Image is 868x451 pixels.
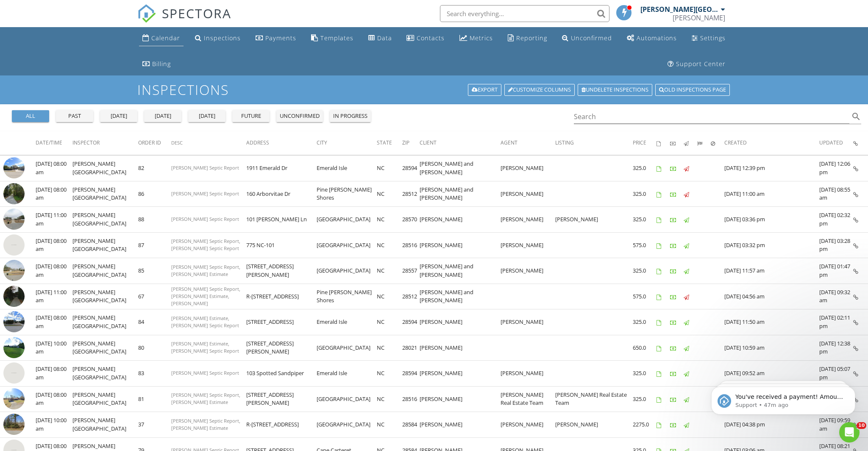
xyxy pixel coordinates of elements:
td: [DATE] 03:32 pm [724,232,819,258]
td: [DATE] 08:00 am [36,156,72,181]
td: [PERSON_NAME] [555,412,633,438]
span: [PERSON_NAME] Septic Report [171,190,239,197]
td: 325.0 [633,361,657,387]
td: 325.0 [633,181,657,207]
th: Updated: Not sorted. [819,131,853,155]
button: future [232,110,270,122]
span: SPECTORA [162,4,231,22]
div: Inspections [204,34,241,42]
td: [DATE] 04:56 am [724,284,819,309]
td: Pine [PERSON_NAME] Shores [317,181,377,207]
div: in progress [333,112,367,120]
td: 84 [138,309,171,335]
span: [PERSON_NAME] Septic Report, [PERSON_NAME] Estimate [171,392,240,405]
td: [DATE] 08:00 am [36,181,72,207]
a: Support Center [664,56,729,72]
td: [GEOGRAPHIC_DATA] [317,232,377,258]
td: NC [377,156,402,181]
td: [DATE] 08:00 am [36,386,72,412]
span: Listing [555,139,574,146]
td: 28594 [402,361,420,387]
i: search [851,111,861,122]
td: Emerald Isle [317,309,377,335]
a: Templates [308,31,357,46]
th: Order ID: Not sorted. [138,131,171,155]
a: Billing [139,56,174,72]
span: Desc [171,139,183,146]
td: 775 NC-101 [246,232,317,258]
td: 37 [138,412,171,438]
span: State [377,139,392,146]
th: Listing: Not sorted. [555,131,633,155]
span: [PERSON_NAME] Septic Report, [PERSON_NAME] Estimate [171,264,240,277]
span: [PERSON_NAME] Septic Report [171,370,239,376]
span: [PERSON_NAME] Septic Report [171,216,239,222]
span: [PERSON_NAME] Septic Report, [PERSON_NAME] Septic Report [171,238,240,251]
div: Contacts [417,34,445,42]
a: Inspections [192,31,244,46]
td: NC [377,207,402,233]
img: streetview [3,286,25,307]
span: Created [724,139,747,146]
div: Settings [700,34,726,42]
div: Robert Kelly [673,14,725,22]
div: Metrics [470,34,493,42]
span: Client [420,139,437,146]
a: Undelete inspections [578,84,652,96]
td: [PERSON_NAME][GEOGRAPHIC_DATA] [72,207,138,233]
img: streetview [3,311,25,332]
td: [PERSON_NAME] [420,335,501,361]
div: unconfirmed [280,112,320,120]
td: 28584 [402,412,420,438]
a: Payments [252,31,300,46]
td: NC [377,232,402,258]
td: 81 [138,386,171,412]
td: 87 [138,232,171,258]
td: [PERSON_NAME][GEOGRAPHIC_DATA] [72,156,138,181]
td: R-[STREET_ADDRESS] [246,284,317,309]
td: [DATE] 11:50 am [724,309,819,335]
td: [GEOGRAPHIC_DATA] [317,258,377,284]
a: Reporting [504,31,551,46]
td: [DATE] 02:32 pm [819,207,853,233]
td: [PERSON_NAME] [555,207,633,233]
td: [PERSON_NAME] [501,309,555,335]
div: [DATE] [192,112,222,120]
span: Agent [501,139,517,146]
button: past [56,110,93,122]
button: in progress [330,110,371,122]
td: [PERSON_NAME] and [PERSON_NAME] [420,156,501,181]
td: [DATE] 12:38 pm [819,335,853,361]
td: 80 [138,335,171,361]
img: streetview [3,183,25,204]
span: Address [246,139,269,146]
td: [PERSON_NAME] [501,258,555,284]
span: Zip [402,139,409,146]
td: [PERSON_NAME] [501,156,555,181]
a: Automations (Basic) [623,31,680,46]
img: streetview [3,388,25,409]
td: [PERSON_NAME] [501,361,555,387]
td: [PERSON_NAME] [420,309,501,335]
td: [DATE] 08:55 am [819,181,853,207]
td: 28021 [402,335,420,361]
td: [PERSON_NAME] Real Estate Team [501,386,555,412]
td: NC [377,412,402,438]
td: [DATE] 09:52 am [724,361,819,387]
div: Automations [637,34,677,42]
th: Agreements signed: Not sorted. [657,131,670,155]
td: [DATE] 10:00 am [36,335,72,361]
th: Published: Not sorted. [684,131,697,155]
td: [DATE] 08:00 am [36,232,72,258]
th: Price: Not sorted. [633,131,657,155]
td: [DATE] 08:00 am [36,309,72,335]
h1: Inspections [137,82,731,97]
td: [GEOGRAPHIC_DATA] [317,412,377,438]
td: 82 [138,156,171,181]
td: NC [377,181,402,207]
td: 160 Arborvitae Dr [246,181,317,207]
td: 86 [138,181,171,207]
th: Canceled: Not sorted. [711,131,724,155]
